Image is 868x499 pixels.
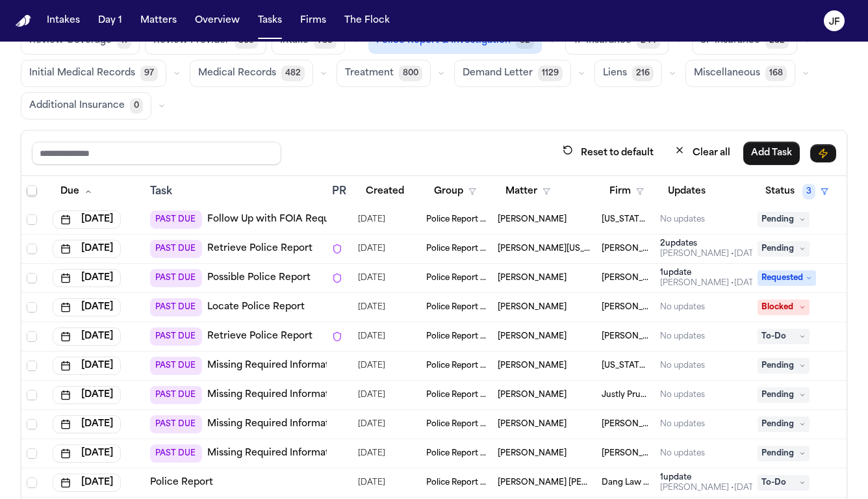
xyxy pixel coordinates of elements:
[426,273,487,283] span: Police Report & Investigation
[498,390,567,400] span: Matt Gurniak
[603,67,627,80] span: Liens
[758,270,816,286] span: Requested
[190,60,313,87] button: Medical Records482
[660,238,761,249] div: 2 update s
[758,475,810,491] span: To-Do
[190,9,245,32] button: Overview
[207,301,305,314] a: Locate Police Report
[743,142,800,165] button: Add Task
[358,386,385,404] span: 8/18/2025, 12:56:32 PM
[27,273,37,283] span: Select row
[150,298,202,316] span: PAST DUE
[660,180,713,203] button: Updates
[758,387,810,403] span: Pending
[758,241,810,257] span: Pending
[358,444,385,463] span: 8/18/2025, 6:46:53 PM
[339,9,395,32] button: The Flock
[660,419,705,429] div: No updates
[602,361,650,371] span: Michigan Auto Law
[426,331,487,342] span: Police Report & Investigation
[150,211,202,229] span: PAST DUE
[253,9,287,32] button: Tasks
[426,478,487,488] span: Police Report & Investigation
[660,249,761,259] div: Last updated by Adam Franck at 7/13/2025, 2:32:38 PM
[29,99,125,112] span: Additional Insurance
[426,214,487,225] span: Police Report & Investigation
[135,9,182,32] button: Matters
[498,331,567,342] span: Fredy Ramirez
[207,359,344,372] a: Missing Required Information
[16,15,31,27] img: Finch Logo
[758,180,836,203] button: Status3
[53,386,121,404] button: [DATE]
[16,15,31,27] a: Home
[426,180,484,203] button: Group
[358,474,385,492] span: 7/23/2025, 10:38:02 AM
[498,244,591,254] span: Willie Washington
[667,141,738,165] button: Clear all
[602,331,650,342] span: Morgan Law Group
[29,67,135,80] span: Initial Medical Records
[140,66,158,81] span: 97
[345,67,394,80] span: Treatment
[602,244,650,254] span: Beck & Beck
[207,242,313,255] a: Retrieve Police Report
[758,416,810,432] span: Pending
[53,415,121,433] button: [DATE]
[198,67,276,80] span: Medical Records
[660,361,705,371] div: No updates
[27,244,37,254] span: Select row
[27,214,37,225] span: Select row
[594,60,662,87] button: Liens216
[498,214,567,225] span: Toni Norwood
[207,272,311,285] a: Possible Police Report
[538,66,563,81] span: 1129
[498,478,591,488] span: Maria G Rodriguez Carvajal (Link to Norma Leticia Diaz Hernandez)
[150,415,202,433] span: PAST DUE
[27,390,37,400] span: Select row
[358,327,385,346] span: 8/13/2025, 9:40:22 AM
[93,9,127,32] button: Day 1
[150,327,202,346] span: PAST DUE
[758,446,810,461] span: Pending
[555,141,661,165] button: Reset to default
[207,418,344,431] a: Missing Required Information
[27,448,37,459] span: Select row
[150,386,202,404] span: PAST DUE
[53,474,121,492] button: [DATE]
[602,273,650,283] span: Beck & Beck
[399,66,422,81] span: 800
[53,269,121,287] button: [DATE]
[53,298,121,316] button: [DATE]
[426,390,487,400] span: Police Report & Investigation
[426,448,487,459] span: Police Report & Investigation
[150,357,202,375] span: PAST DUE
[632,66,654,81] span: 216
[358,298,385,316] span: 8/11/2025, 4:00:50 PM
[27,419,37,429] span: Select row
[337,60,431,87] button: Treatment800
[660,278,761,288] div: Last updated by Adam Franck at 7/13/2025, 1:55:38 PM
[498,180,558,203] button: Matter
[358,269,385,287] span: 6/27/2025, 7:45:21 AM
[602,478,650,488] span: Dang Law Group
[602,180,652,203] button: Firm
[660,390,705,400] div: No updates
[27,361,37,371] span: Select row
[53,180,100,203] button: Due
[358,415,385,433] span: 8/18/2025, 2:37:56 PM
[498,302,567,313] span: Michael Rincon
[207,447,344,460] a: Missing Required Information
[130,98,143,114] span: 0
[295,9,331,32] button: Firms
[27,185,37,196] span: Select row
[53,327,121,346] button: [DATE]
[498,419,567,429] span: Lana Killgore
[27,302,37,313] span: Select row
[426,302,487,313] span: Police Report & Investigation
[150,444,202,463] span: PAST DUE
[602,302,650,313] span: Mohamed K Ahmed
[685,60,795,87] button: Miscellaneous168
